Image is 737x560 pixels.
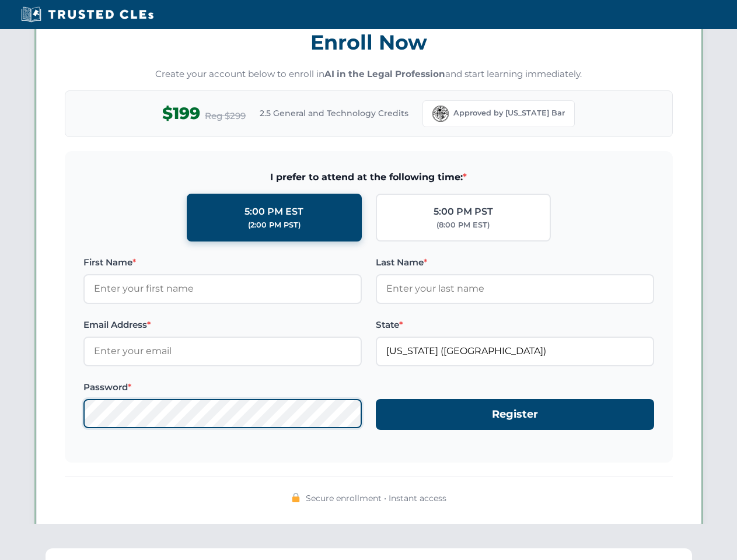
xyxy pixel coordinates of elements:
[244,204,303,219] div: 5:00 PM EST
[432,106,449,122] img: Florida Bar
[83,337,362,366] input: Enter your email
[324,68,445,79] strong: AI in the Legal Profession
[434,204,493,219] div: 5:00 PM PST
[376,337,654,366] input: Florida (FL)
[453,107,565,119] span: Approved by [US_STATE] Bar
[65,68,673,81] p: Create your account below to enroll in and start learning immediately.
[306,492,446,505] span: Secure enrollment • Instant access
[83,318,362,332] label: Email Address
[260,107,408,120] span: 2.5 General and Technology Credits
[376,274,654,303] input: Enter your last name
[248,219,301,231] div: (2:00 PM PST)
[83,256,362,269] label: First Name
[65,24,673,61] h3: Enroll Now
[83,380,362,394] label: Password
[162,100,200,127] span: $199
[18,6,157,23] img: Trusted CLEs
[205,109,246,123] span: Reg $299
[376,318,654,332] label: State
[376,256,654,269] label: Last Name
[436,219,490,231] div: (8:00 PM EST)
[83,170,654,185] span: I prefer to attend at the following time:
[291,493,301,502] img: 🔒
[83,274,362,303] input: Enter your first name
[376,399,654,430] button: Register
